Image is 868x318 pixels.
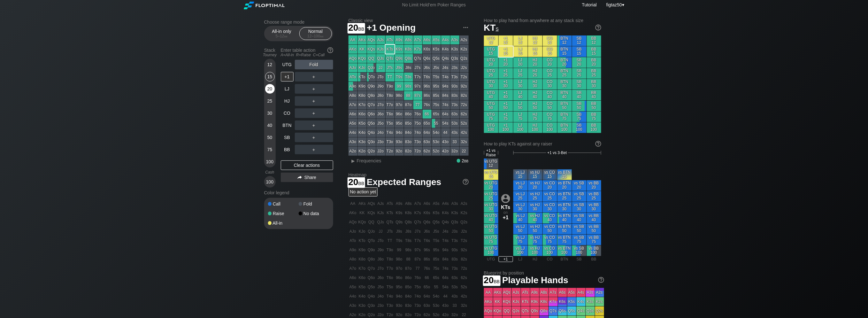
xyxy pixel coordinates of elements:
div: J9o [376,82,385,91]
div: 44 [441,128,450,137]
div: KTo [358,73,367,81]
div: 83o [404,137,413,146]
div: 82s [460,91,469,100]
div: BB 15 [587,46,601,57]
a: Tutorial [582,2,597,7]
div: 64o [423,128,432,137]
div: All-in [268,221,299,225]
div: UTG 25 [484,68,498,79]
span: KT [484,23,499,33]
div: 65s [432,110,441,119]
div: Q7s [413,54,422,63]
div: 85o [404,119,413,128]
div: BTN [281,120,294,130]
div: ATo [349,73,357,81]
div: BB [281,145,294,154]
div: +1 30 [499,79,513,89]
div: ＋ [295,108,333,118]
div: CO 75 [543,112,557,122]
div: A2s [460,35,469,44]
div: Q7o [367,100,376,109]
div: +1 20 [499,57,513,68]
div: SB 30 [572,79,587,89]
div: BB 50 [587,101,601,111]
div: All-in only [267,27,296,40]
div: KJs [376,45,385,54]
img: icon-avatar.b40e07d9.svg [501,194,510,203]
div: J4s [441,63,450,72]
div: 66 [423,110,432,119]
div: 87o [404,100,413,109]
div: 25 [265,96,275,106]
img: help.32db89a4.svg [327,47,334,54]
h2: Choose range mode [264,19,333,25]
div: J7s [413,63,422,72]
div: K8s [404,45,413,54]
div: BTN 75 [557,112,572,122]
div: +1 25 [499,68,513,79]
div: A3s [450,35,459,44]
div: HJ 30 [528,79,542,89]
div: 72s [460,100,469,109]
span: bb [284,34,288,38]
div: BB 30 [587,79,601,89]
div: 40 [265,120,275,130]
div: AQo [349,54,357,63]
div: J9s [395,63,404,72]
div: QJo [367,63,376,72]
div: A8s [404,35,413,44]
div: 94o [395,128,404,137]
div: LJ 25 [513,68,528,79]
div: LJ 12 [513,35,528,46]
div: UTG 15 [484,46,498,57]
div: 83s [450,91,459,100]
div: ATs [386,35,395,44]
div: 54s [441,119,450,128]
div: K4o [358,128,367,137]
div: K7o [358,100,367,109]
div: ＋ [295,72,333,81]
div: +1 75 [499,112,513,122]
div: BB 12 [587,35,601,46]
div: J2o [376,147,385,156]
div: CO 25 [543,68,557,79]
div: BB 20 [587,57,601,68]
div: No data [299,211,329,216]
div: J6s [423,63,432,72]
div: A=All-in R=Raise C=Call [281,53,333,57]
div: UTG 50 [484,101,498,111]
div: BTN 100 [557,122,572,133]
div: HJ 100 [528,122,542,133]
div: Q5s [432,54,441,63]
div: 92o [395,147,404,156]
div: K5o [358,119,367,128]
div: 64s [441,110,450,119]
div: A3o [349,137,357,146]
div: K4s [441,45,450,54]
div: 82o [404,147,413,156]
div: SB 100 [572,122,587,133]
div: BB 40 [587,90,601,100]
span: s [496,25,499,32]
div: 63s [450,110,459,119]
img: Floptimal logo [244,2,285,9]
div: K8o [358,91,367,100]
div: LJ [281,84,294,94]
span: 20 [348,23,365,34]
div: Fold [299,202,329,206]
div: JTo [376,73,385,81]
div: 72o [413,147,422,156]
div: 97s [413,82,422,91]
div: UTG 20 [484,57,498,68]
div: 85s [432,91,441,100]
div: T8s [404,73,413,81]
div: TT [386,73,395,81]
div: Q9o [367,82,376,91]
div: HJ 25 [528,68,542,79]
div: Call [268,202,299,206]
div: ＋ [295,133,333,142]
div: SB 25 [572,68,587,79]
div: J2s [460,63,469,72]
div: 100 [265,177,275,187]
div: J7o [376,100,385,109]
